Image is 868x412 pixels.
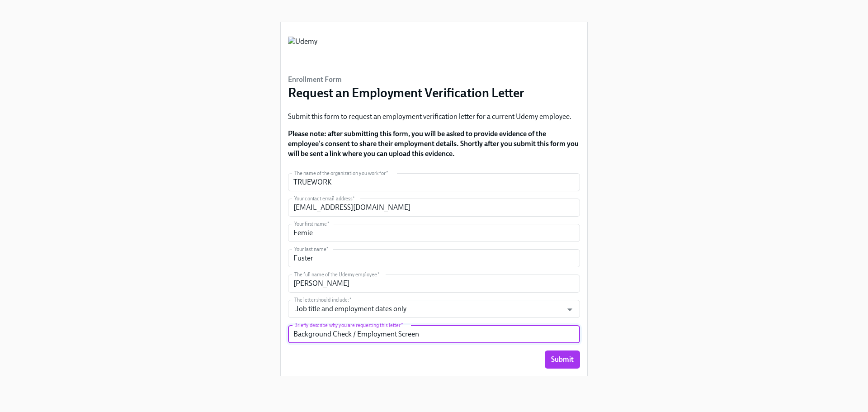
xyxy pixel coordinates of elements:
[288,37,317,64] img: Udemy
[551,355,574,364] span: Submit
[288,112,580,122] p: Submit this form to request an employment verification letter for a current Udemy employee.
[288,85,524,101] h3: Request an Employment Verification Letter
[288,129,579,158] strong: Please note: after submitting this form, you will be asked to provide evidence of the employee's ...
[545,350,580,369] button: Submit
[288,75,524,85] h6: Enrollment Form
[563,303,577,317] button: Open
